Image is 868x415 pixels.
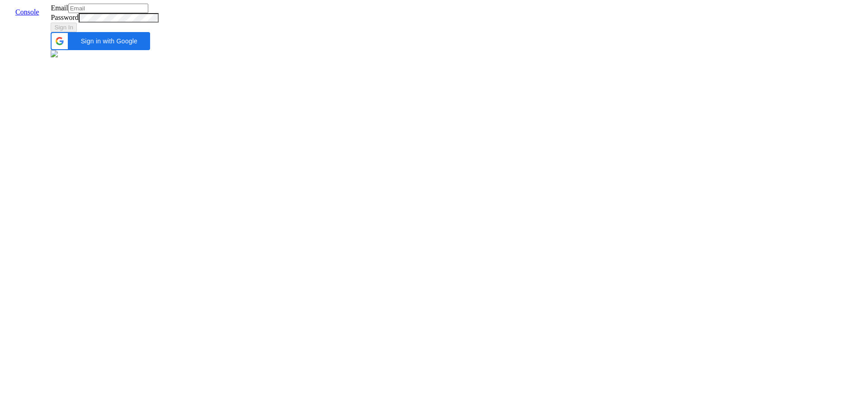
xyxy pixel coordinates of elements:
[68,4,148,13] input: Email
[51,50,58,57] img: azure.svg
[51,32,150,50] div: Sign in with Google
[51,14,78,21] label: Password
[51,23,77,32] button: Sign In
[51,4,68,12] label: Email
[73,37,145,45] span: Sign in with Google
[8,8,46,16] a: Console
